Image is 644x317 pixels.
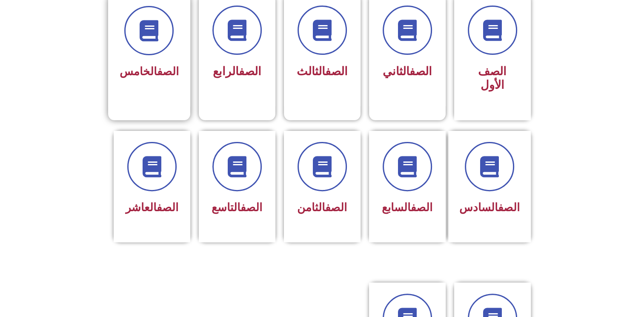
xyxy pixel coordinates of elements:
span: السابع [382,201,432,214]
span: الثامن [297,201,347,214]
span: الصف الأول [478,65,507,92]
a: الصف [157,65,179,78]
a: الصف [409,65,432,78]
span: الثاني [383,65,432,78]
span: التاسع [212,201,262,214]
a: الصف [325,201,347,214]
a: الصف [498,201,520,214]
a: الصف [325,65,348,78]
span: السادس [459,201,520,214]
a: الصف [157,201,178,214]
span: الخامس [120,65,179,78]
a: الصف [239,65,261,78]
span: الرابع [213,65,261,78]
a: الصف [411,201,432,214]
span: العاشر [126,201,178,214]
a: الصف [240,201,262,214]
span: الثالث [297,65,348,78]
